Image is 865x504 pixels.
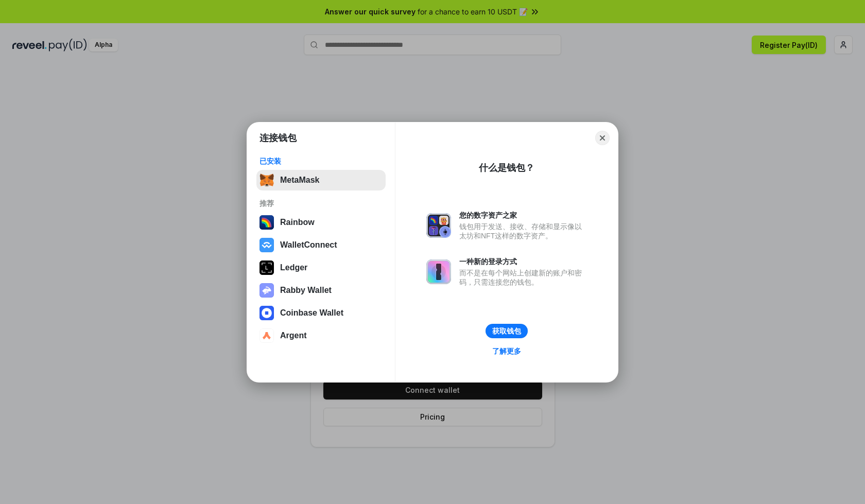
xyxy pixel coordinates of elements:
[479,162,534,174] div: 什么是钱包？
[259,260,274,275] img: svg+xml,%3Csvg%20xmlns%3D%22http%3A%2F%2Fwww.w3.org%2F2000%2Fsvg%22%20width%3D%2228%22%20height%3...
[486,324,528,338] button: 获取钱包
[259,173,274,187] img: svg+xml,%3Csvg%20fill%3D%22none%22%20height%3D%2233%22%20viewBox%3D%220%200%2035%2033%22%20width%...
[280,286,332,295] div: Rabby Wallet
[459,268,587,287] div: 而不是在每个网站上创建新的账户和密码，只需连接您的钱包。
[492,326,521,336] div: 获取钱包
[280,240,337,250] div: WalletConnect
[492,346,521,356] div: 了解更多
[459,211,587,220] div: 您的数字资产之家
[259,283,274,298] img: svg+xml,%3Csvg%20xmlns%3D%22http%3A%2F%2Fwww.w3.org%2F2000%2Fsvg%22%20fill%3D%22none%22%20viewBox...
[256,235,386,255] button: WalletConnect
[280,331,307,340] div: Argent
[259,328,274,343] img: svg+xml,%3Csvg%20width%3D%2228%22%20height%3D%2228%22%20viewBox%3D%220%200%2028%2028%22%20fill%3D...
[486,344,527,358] a: 了解更多
[259,199,383,208] div: 推荐
[256,212,386,233] button: Rainbow
[259,238,274,252] img: svg+xml,%3Csvg%20width%3D%2228%22%20height%3D%2228%22%20viewBox%3D%220%200%2028%2028%22%20fill%3D...
[256,280,386,301] button: Rabby Wallet
[256,303,386,323] button: Coinbase Wallet
[280,218,315,227] div: Rainbow
[595,131,610,145] button: Close
[426,213,451,238] img: svg+xml,%3Csvg%20xmlns%3D%22http%3A%2F%2Fwww.w3.org%2F2000%2Fsvg%22%20fill%3D%22none%22%20viewBox...
[280,308,343,318] div: Coinbase Wallet
[256,325,386,346] button: Argent
[280,263,307,272] div: Ledger
[256,170,386,190] button: MetaMask
[459,222,587,240] div: 钱包用于发送、接收、存储和显示像以太坊和NFT这样的数字资产。
[259,306,274,320] img: svg+xml,%3Csvg%20width%3D%2228%22%20height%3D%2228%22%20viewBox%3D%220%200%2028%2028%22%20fill%3D...
[426,259,451,284] img: svg+xml,%3Csvg%20xmlns%3D%22http%3A%2F%2Fwww.w3.org%2F2000%2Fsvg%22%20fill%3D%22none%22%20viewBox...
[280,176,319,185] div: MetaMask
[259,215,274,230] img: svg+xml,%3Csvg%20width%3D%22120%22%20height%3D%22120%22%20viewBox%3D%220%200%20120%20120%22%20fil...
[259,157,383,166] div: 已安装
[259,132,297,144] h1: 连接钱包
[256,257,386,278] button: Ledger
[459,257,587,266] div: 一种新的登录方式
